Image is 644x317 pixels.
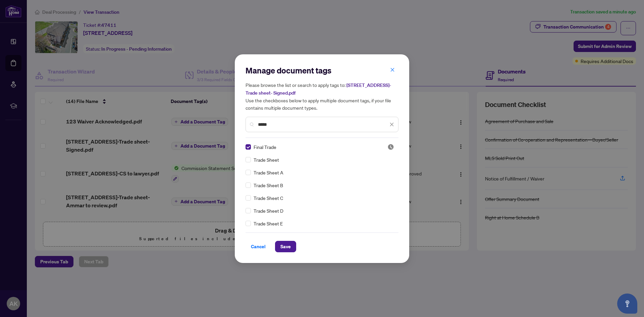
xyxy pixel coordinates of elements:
button: Open asap [617,294,637,314]
img: status [387,144,394,150]
span: [STREET_ADDRESS]-Trade sheet- Signed.pdf [246,82,391,96]
button: Save [275,241,296,252]
span: Pending Review [387,144,394,150]
span: Cancel [251,241,266,252]
span: Trade Sheet C [254,194,283,202]
span: close [390,67,395,72]
span: Trade Sheet [254,156,279,163]
span: Trade Sheet A [254,169,283,176]
h2: Manage document tags [246,65,398,76]
span: Trade Sheet E [254,220,283,227]
span: Save [280,241,291,252]
span: Trade Sheet D [254,207,283,214]
button: Cancel [246,241,271,252]
span: close [389,122,394,127]
span: Final Trade [254,143,276,151]
span: Trade Sheet B [254,181,283,189]
h5: Please browse the list or search to apply tags to: Use the checkboxes below to apply multiple doc... [246,81,398,111]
